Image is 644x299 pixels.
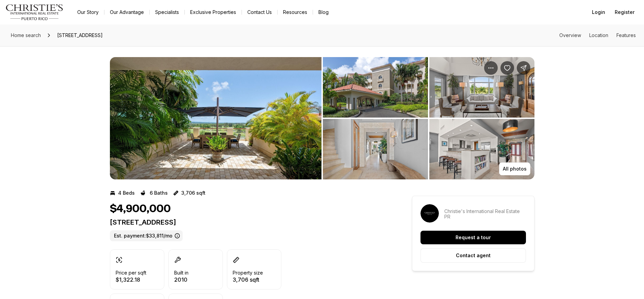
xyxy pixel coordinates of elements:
button: Contact agent [420,248,526,263]
h1: $4,900,000 [110,203,171,215]
button: View image gallery [429,119,534,179]
label: Est. payment: $33,811/mo [110,230,183,241]
a: Our Advantage [104,7,149,17]
button: Register [611,5,639,19]
p: Price per sqft [116,270,146,276]
a: Home search [8,30,44,41]
a: Skip to: Overview [559,32,581,38]
button: View image gallery [323,119,428,179]
button: Login [588,5,609,19]
p: 3,706 sqft [233,277,263,282]
span: [STREET_ADDRESS] [54,30,105,41]
button: 6 Baths [140,188,168,198]
p: 6 Baths [150,190,168,196]
a: Skip to: Features [616,32,636,38]
button: Request a tour [420,231,526,244]
p: Property size [233,270,263,276]
p: Request a tour [456,235,491,240]
li: 1 of 8 [110,57,321,179]
p: All photos [503,166,527,172]
button: Share Property: 2407 PLANTATION VILLAGE #2407 [517,61,530,75]
p: 2010 [174,277,188,282]
button: View image gallery [110,57,321,179]
img: logo [5,4,64,20]
button: Contact Us [242,7,277,17]
p: Built in [174,270,188,276]
p: 4 Beds [118,190,135,196]
span: Register [615,10,634,15]
li: 2 of 8 [323,57,534,179]
nav: Page section menu [559,33,636,38]
a: Our Story [72,7,104,17]
p: Christie's International Real Estate PR [444,209,526,219]
p: [STREET_ADDRESS] [110,218,387,226]
button: All photos [499,162,530,175]
button: View image gallery [323,57,428,118]
p: 3,706 sqft [181,190,205,196]
div: Listing Photos [110,57,534,179]
p: $1,322.18 [116,277,146,282]
a: Resources [278,7,313,17]
a: Exclusive Properties [185,7,242,17]
span: Login [592,10,605,15]
a: Specialists [150,7,184,17]
span: Home search [11,32,41,38]
a: Skip to: Location [589,32,608,38]
button: Save Property: 2407 PLANTATION VILLAGE #2407 [500,61,514,75]
a: Blog [313,7,334,17]
button: Property options [484,61,498,75]
button: View image gallery [429,57,534,118]
p: Contact agent [456,253,491,258]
